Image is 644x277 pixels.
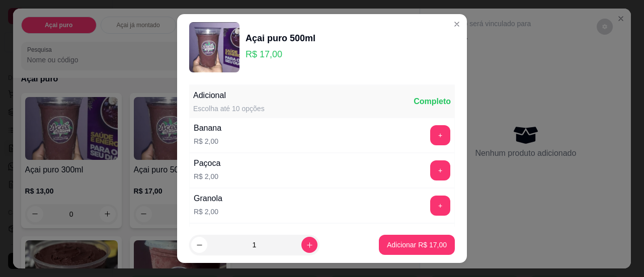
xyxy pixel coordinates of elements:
button: add [430,160,450,180]
p: R$ 2,00 [194,171,220,181]
div: Granola [194,193,222,205]
button: Close [449,16,465,32]
p: R$ 2,00 [194,207,222,217]
button: decrease-product-quantity [191,237,207,253]
div: Paçoca [194,157,220,169]
div: Completo [414,96,451,108]
button: add [430,125,450,145]
div: Açai puro 500ml [246,31,315,45]
div: Escolha até 10 opções [193,104,265,114]
p: Adicionar R$ 17,00 [387,240,447,250]
button: increase-product-quantity [301,237,317,253]
div: Banana [194,122,221,134]
p: R$ 17,00 [246,47,315,61]
p: R$ 2,00 [194,136,221,146]
div: Adicional [193,89,265,102]
button: add [430,196,450,216]
button: Adicionar R$ 17,00 [379,235,455,255]
img: product-image [189,22,239,72]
